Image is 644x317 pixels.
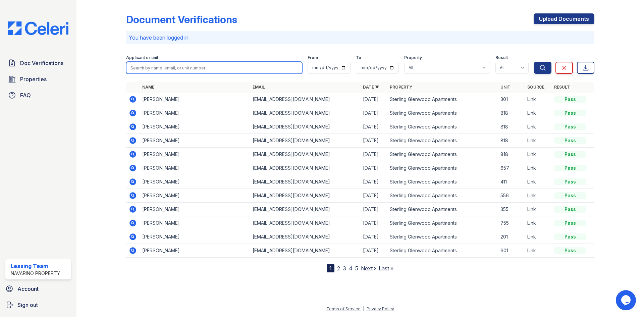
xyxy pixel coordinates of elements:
a: 3 [343,265,346,272]
div: 1 [327,264,334,272]
td: 657 [498,161,525,175]
a: Property [390,85,412,90]
td: Sterling Glenwood Apartments [387,148,497,161]
div: Document Verifications [126,13,237,25]
td: Sterling Glenwood Apartments [387,230,497,244]
a: Sign out [3,298,74,312]
td: [DATE] [360,161,387,175]
p: You have been logged in [129,34,592,42]
td: 411 [498,175,525,189]
a: Name [142,85,154,90]
td: Sterling Glenwood Apartments [387,203,497,216]
div: | [363,306,364,311]
td: [PERSON_NAME] [140,148,250,161]
td: [DATE] [360,189,387,203]
div: Navarino Property [11,270,60,277]
img: CE_Logo_Blue-a8612792a0a2168367f1c8372b55b34899dd931a85d93a1a3d3e32e68fde9ad4.png [3,21,74,35]
td: Link [525,216,551,230]
span: FAQ [20,91,31,99]
a: Doc Verifications [5,56,71,70]
td: Sterling Glenwood Apartments [387,134,497,148]
td: [DATE] [360,175,387,189]
div: Pass [554,110,586,116]
div: Pass [554,123,586,130]
td: [EMAIL_ADDRESS][DOMAIN_NAME] [250,203,360,216]
iframe: chat widget [616,290,637,310]
td: [DATE] [360,216,387,230]
label: Applicant or unit [126,55,158,60]
td: 818 [498,106,525,120]
a: Account [3,282,74,296]
div: Pass [554,165,586,171]
td: Sterling Glenwood Apartments [387,161,497,175]
td: Link [525,203,551,216]
td: Sterling Glenwood Apartments [387,106,497,120]
label: Result [495,55,508,60]
td: [EMAIL_ADDRESS][DOMAIN_NAME] [250,148,360,161]
div: Pass [554,151,586,158]
td: [PERSON_NAME] [140,244,250,258]
a: Result [554,85,570,90]
a: 2 [337,265,340,272]
td: [EMAIL_ADDRESS][DOMAIN_NAME] [250,106,360,120]
div: Pass [554,220,586,226]
td: Link [525,148,551,161]
td: [EMAIL_ADDRESS][DOMAIN_NAME] [250,244,360,258]
label: Property [404,55,422,60]
td: [DATE] [360,134,387,148]
td: Sterling Glenwood Apartments [387,175,497,189]
td: [PERSON_NAME] [140,203,250,216]
a: Upload Documents [534,13,594,24]
a: FAQ [5,89,71,102]
td: [PERSON_NAME] [140,161,250,175]
label: From [308,55,318,60]
td: Sterling Glenwood Apartments [387,216,497,230]
a: Privacy Policy [367,306,394,311]
td: 818 [498,134,525,148]
a: Source [527,85,544,90]
td: [DATE] [360,230,387,244]
td: [PERSON_NAME] [140,216,250,230]
a: Properties [5,72,71,86]
div: Pass [554,206,586,213]
a: Email [253,85,265,90]
td: Link [525,134,551,148]
td: [PERSON_NAME] [140,120,250,134]
a: Last » [379,265,393,272]
td: Sterling Glenwood Apartments [387,244,497,258]
span: Doc Verifications [20,59,63,67]
td: Link [525,161,551,175]
td: [DATE] [360,203,387,216]
td: Link [525,120,551,134]
td: 818 [498,148,525,161]
span: Sign out [17,301,38,309]
td: Sterling Glenwood Apartments [387,120,497,134]
td: 556 [498,189,525,203]
td: [EMAIL_ADDRESS][DOMAIN_NAME] [250,134,360,148]
span: Account [17,285,39,293]
label: To [356,55,361,60]
a: 5 [355,265,358,272]
td: [PERSON_NAME] [140,175,250,189]
div: Leasing Team [11,262,60,270]
td: [PERSON_NAME] [140,134,250,148]
td: 601 [498,244,525,258]
td: Sterling Glenwood Apartments [387,189,497,203]
div: Pass [554,233,586,240]
td: Link [525,175,551,189]
td: [PERSON_NAME] [140,189,250,203]
div: Pass [554,137,586,144]
span: Properties [20,75,47,83]
a: Unit [500,85,511,90]
td: 301 [498,93,525,106]
div: Pass [554,247,586,254]
td: [DATE] [360,120,387,134]
td: Link [525,189,551,203]
td: [PERSON_NAME] [140,93,250,106]
td: Link [525,93,551,106]
input: Search by name, email, or unit number [126,62,302,74]
td: Link [525,106,551,120]
td: [DATE] [360,244,387,258]
td: [EMAIL_ADDRESS][DOMAIN_NAME] [250,230,360,244]
td: [EMAIL_ADDRESS][DOMAIN_NAME] [250,216,360,230]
